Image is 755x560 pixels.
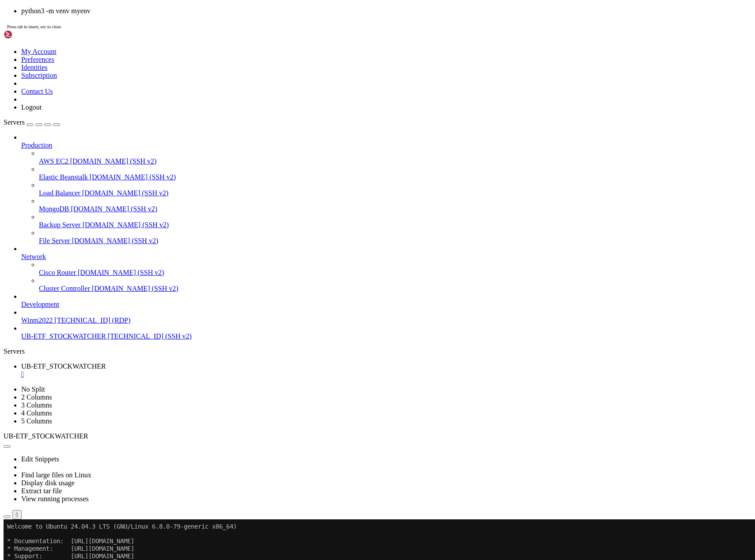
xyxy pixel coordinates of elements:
a: Identities [21,64,48,71]
x-row: [URL][DOMAIN_NAME] [4,151,640,158]
a:  [21,370,751,378]
a: Logout [21,103,42,111]
li: Cisco Router [DOMAIN_NAME] (SSH v2) [39,261,751,277]
a: Find large files on Linux [21,471,91,479]
li: Development [21,293,751,309]
span: Winm2022 [21,316,53,324]
a: Edit Snippets [21,455,59,463]
a: Cluster Controller [DOMAIN_NAME] (SSH v2) [39,285,751,293]
a: Development [21,301,751,309]
span: Servers [4,118,25,126]
span: [DOMAIN_NAME] (SSH v2) [71,205,157,213]
x-row: : $ python3 [4,246,640,254]
x-row: Memory usage: 33% [4,77,640,84]
x-row: Enable ESM Apps to receive additional future security updates. [4,194,640,202]
li: Elastic Beanstalk [DOMAIN_NAME] (SSH v2) [39,165,751,181]
a: 3 Columns [21,401,52,409]
span: Press tab to insert, esc to close. [7,24,62,29]
span: UB-ETF_STOCKWATCHER [21,332,106,340]
a: Backup Server [DOMAIN_NAME] (SSH v2) [39,221,751,229]
x-row: Usage of /: 27.6% of 76.45GB [4,70,640,77]
x-row: System load: 0.0 [4,62,640,70]
img: Shellngn [4,30,54,39]
a: Cisco Router [DOMAIN_NAME] (SSH v2) [39,269,751,277]
span: ~/Project51 [74,246,113,253]
li: AWS EC2 [DOMAIN_NAME] (SSH v2) [39,149,751,165]
x-row: Last login: [DATE] from [TECHNICAL_ID] [4,224,640,232]
span: [DOMAIN_NAME] (SSH v2) [90,173,176,181]
div: Servers [4,347,751,355]
span: File Server [39,237,70,244]
span: [DOMAIN_NAME] (SSH v2) [78,269,164,276]
button:  [12,510,22,519]
li: MongoDB [DOMAIN_NAME] (SSH v2) [39,197,751,213]
a: 5 Columns [21,417,52,425]
li: Cluster Controller [DOMAIN_NAME] (SSH v2) [39,277,751,293]
li: File Server [DOMAIN_NAME] (SSH v2) [39,229,751,245]
x-row: Swap usage: 0% [4,84,640,92]
span: Elastic Beanstalk [39,173,88,181]
span: Production [21,141,52,149]
span: [DOMAIN_NAME] (SSH v2) [70,157,157,165]
a: AWS EC2 [DOMAIN_NAME] (SSH v2) [39,157,751,165]
a: Preferences [21,56,54,63]
li: Load Balancer [DOMAIN_NAME] (SSH v2) [39,181,751,197]
a: My Account [21,48,57,55]
x-row: Expanded Security Maintenance for Applications is not enabled. [4,165,640,173]
span: MongoDB [39,205,69,213]
a: View running processes [21,495,89,503]
x-row: : $ cd Project51 [4,231,640,239]
a: Extract tar file [21,487,62,495]
x-row: : $ vi sigscanML.py [4,239,640,246]
span: ubuntu@vps-d35ccc65 [4,246,71,253]
a: File Server [DOMAIN_NAME] (SSH v2) [39,237,751,245]
x-row: Users logged in: 0 [4,99,640,107]
a: Load Balancer [DOMAIN_NAME] (SSH v2) [39,189,751,197]
x-row: * Management: [URL][DOMAIN_NAME] [4,26,640,33]
li: Backup Server [DOMAIN_NAME] (SSH v2) [39,213,751,229]
span: AWS EC2 [39,157,68,165]
x-row: just raised the bar for easy, resilient and secure K8s cluster deployment. [4,136,640,143]
li: python3 -m venv myenv [21,7,751,15]
a: MongoDB [DOMAIN_NAME] (SSH v2) [39,205,751,213]
x-row: See [URL][DOMAIN_NAME] or run: sudo pro status [4,202,640,210]
a: Winm2022 [TECHNICAL_ID] (RDP) [21,316,751,324]
span: Load Balancer [39,189,80,197]
span: [TECHNICAL_ID] (SSH v2) [108,332,192,340]
span: Cluster Controller [39,285,90,292]
div:  [16,511,18,518]
span: ubuntu@vps-d35ccc65 [4,231,71,238]
span: Development [21,301,59,308]
li: Winm2022 [TECHNICAL_ID] (RDP) [21,309,751,324]
span: Network [21,253,46,260]
a: Subscription [21,72,57,79]
x-row: System information as of [DATE] [4,48,640,55]
a: UB-ETF_STOCKWATCHER [21,362,751,378]
span: Backup Server [39,221,81,229]
span: UB-ETF_STOCKWATCHER [4,432,88,440]
span: ~/Project51 [74,239,113,246]
span: ~ [74,231,78,238]
a: Display disk usage [21,479,75,487]
span: [TECHNICAL_ID] (RDP) [54,316,130,324]
span: Cisco Router [39,269,76,276]
x-row: Welcome to Ubuntu 24.04.3 LTS (GNU/Linux 6.8.0-79-generic x86_64) [4,4,640,11]
span: UB-ETF_STOCKWATCHER [21,362,106,370]
a: 2 Columns [21,393,52,401]
a: No Split [21,385,45,393]
span: [DOMAIN_NAME] (SSH v2) [83,221,169,229]
a: Contact Us [21,88,53,95]
x-row: IPv4 address for ens3: [TECHNICAL_ID] [4,107,640,114]
span: ubuntu@vps-d35ccc65 [4,239,71,246]
span: [DOMAIN_NAME] (SSH v2) [82,189,169,197]
x-row: * Documentation: [URL][DOMAIN_NAME] [4,18,640,26]
li: UB-ETF_STOCKWATCHER [TECHNICAL_ID] (SSH v2) [21,324,751,340]
x-row: IPv6 address for ens3: [TECHNICAL_ID] [4,114,640,121]
a: Servers [4,118,60,126]
a: 4 Columns [21,409,52,417]
x-row: 0 updates can be applied immediately. [4,180,640,187]
a: UB-ETF_STOCKWATCHER [TECHNICAL_ID] (SSH v2) [21,332,751,340]
div: (40, 33) [152,246,156,254]
li: Network [21,245,751,293]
